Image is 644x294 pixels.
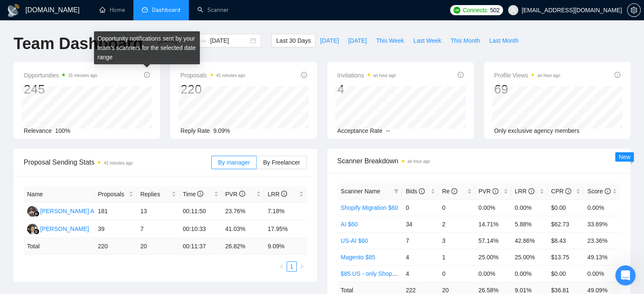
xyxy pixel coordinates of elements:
[271,34,315,47] button: Last 30 Days
[337,127,383,134] span: Acceptance Rate
[263,159,300,166] span: By Freelancer
[297,261,307,272] button: right
[183,191,203,198] span: Time
[33,228,39,234] img: gigradar-bm.png
[627,3,641,17] button: setting
[200,37,207,44] span: swap-right
[320,36,339,45] span: [DATE]
[27,225,89,232] a: LA[PERSON_NAME]
[279,264,284,269] span: left
[409,34,446,47] button: Last Week
[152,6,180,14] span: Dashboard
[268,191,287,198] span: LRR
[94,203,137,220] td: 181
[584,216,620,232] td: 33.69%
[287,262,296,271] a: 1
[180,127,210,134] span: Reply Rate
[371,34,409,47] button: This Week
[619,154,630,160] span: New
[547,249,584,265] td: $13.75
[276,261,287,272] li: Previous Page
[94,238,137,255] td: 220
[180,238,222,255] td: 00:11:37
[584,265,620,282] td: 0.00%
[408,159,430,164] time: an hour ago
[24,81,97,97] div: 245
[439,265,475,282] td: 0
[180,81,245,97] div: 220
[104,161,133,165] time: 41 minutes ago
[341,221,358,228] a: AI $60
[402,216,439,232] td: 34
[446,34,484,47] button: This Month
[264,203,307,220] td: 7.18%
[386,127,390,134] span: --
[511,265,548,282] td: 0.00%
[547,265,584,282] td: $0.00
[276,261,287,272] button: left
[98,190,127,199] span: Proposals
[341,270,435,277] a: $85 US - only Shopify Development
[239,191,245,197] span: info-circle
[478,188,498,195] span: PVR
[40,224,89,234] div: [PERSON_NAME]
[341,237,368,244] a: US-AI $60
[511,232,548,249] td: 42.86%
[439,216,475,232] td: 2
[547,199,584,216] td: $0.00
[439,249,475,265] td: 1
[200,37,207,44] span: to
[584,249,620,265] td: 49.13%
[24,186,94,203] th: Name
[27,224,38,234] img: LA
[484,34,523,47] button: Last Month
[439,232,475,249] td: 3
[24,127,52,134] span: Relevance
[584,199,620,216] td: 0.00%
[402,199,439,216] td: 0
[451,188,457,194] span: info-circle
[222,220,264,238] td: 41.03%
[216,73,245,78] time: 41 minutes ago
[587,188,610,195] span: Score
[7,4,20,17] img: logo
[301,72,307,78] span: info-circle
[475,232,511,249] td: 57.14%
[180,203,222,220] td: 00:11:50
[475,216,511,232] td: 14.71%
[627,7,640,14] span: setting
[222,238,264,255] td: 26.82 %
[392,185,401,198] span: filter
[14,34,143,54] h1: Team Dashboard
[565,188,571,194] span: info-circle
[27,206,38,217] img: NF
[337,70,396,80] span: Invitations
[490,5,499,15] span: 502
[463,5,488,15] span: Connects:
[494,70,560,80] span: Profile Views
[547,232,584,249] td: $8.43
[218,159,250,166] span: By manager
[605,188,611,194] span: info-circle
[264,238,307,255] td: 9.09 %
[439,199,475,216] td: 0
[297,261,307,272] li: Next Page
[40,206,102,216] div: [PERSON_NAME] Ayra
[337,156,621,166] span: Scanner Breakdown
[494,81,560,97] div: 69
[458,72,464,78] span: info-circle
[511,199,548,216] td: 0.00%
[24,70,97,80] span: Opportunities
[180,70,245,80] span: Proposals
[137,220,179,238] td: 7
[276,36,311,45] span: Last 30 Days
[197,6,229,14] a: searchScanner
[94,186,137,203] th: Proposals
[413,36,441,45] span: Last Week
[100,6,125,14] a: homeHome
[137,238,179,255] td: 20
[515,188,534,195] span: LRR
[137,203,179,220] td: 13
[337,81,396,97] div: 4
[615,265,636,286] iframe: Intercom live chat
